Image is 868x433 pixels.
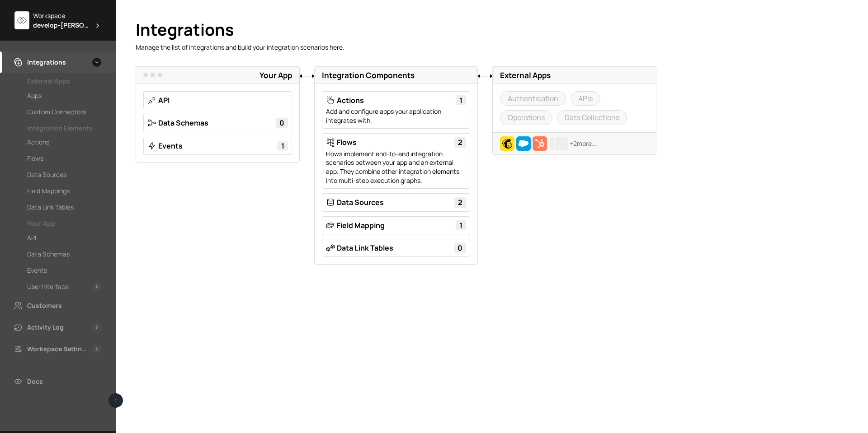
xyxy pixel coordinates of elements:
[33,20,90,30] span: develop-[PERSON_NAME]
[13,300,101,311] a: Customers
[337,137,357,147] a: Flows
[27,202,101,213] a: Data Link Tables
[315,67,478,84] h3: Integration Components
[136,67,299,84] h3: Your App
[136,20,848,39] h1: Integrations
[27,281,69,292] div: User Interface
[27,186,101,196] a: Field Mappings
[27,376,43,387] div: Docs
[27,137,101,148] a: Actions
[27,169,66,180] div: Data Sources
[13,376,101,387] a: Docs
[158,141,183,151] a: Events
[33,20,101,30] div: develop-brame
[27,300,62,311] div: Customers
[27,322,64,333] div: Activity Log
[337,197,384,207] a: Data Sources
[158,95,170,105] a: API
[27,153,43,164] div: Flows
[13,344,89,354] a: Workspace Settings
[27,233,101,243] a: API
[27,186,70,196] div: Field Mappings
[337,243,393,253] a: Data Link Tables
[27,107,86,117] div: Custom Connectors
[27,90,42,101] div: Apps
[13,57,89,68] a: Integrations
[27,265,47,276] div: Events
[27,153,101,164] a: Flows
[337,95,364,105] a: Actions
[33,11,101,20] div: Workspace
[27,137,49,148] div: Actions
[27,202,74,213] div: Data Link Tables
[337,220,385,230] a: Field Mapping
[27,233,36,243] div: API
[158,118,208,128] a: Data Schemas
[27,57,66,68] div: Integrations
[13,322,89,333] a: Activity Log
[27,344,89,354] div: Workspace Settings
[27,249,70,260] div: Data Schemas
[27,169,101,180] a: Data Sources
[14,11,101,30] div: Workspacedevelop-[PERSON_NAME]
[27,249,101,260] a: Data Schemas
[27,107,101,117] a: Custom Connectors
[27,281,89,292] a: User Interface
[27,265,101,276] a: Events
[27,90,101,101] a: Apps
[136,43,396,52] p: Manage the list of integrations and build your integration scenarios here.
